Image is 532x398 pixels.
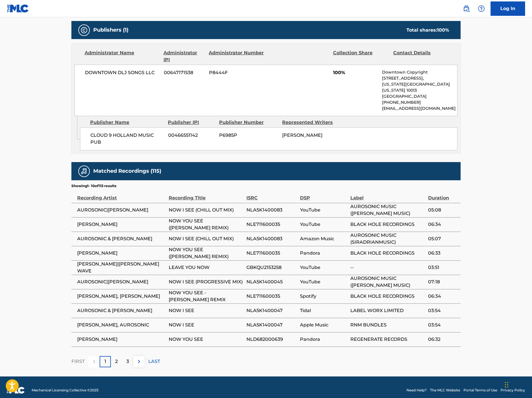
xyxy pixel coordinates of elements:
img: search [463,5,470,12]
span: Mechanical Licensing Collective © 2025 [32,388,98,393]
p: Downtown Copyright [382,69,457,75]
p: [US_STATE][GEOGRAPHIC_DATA][US_STATE] 10013 [382,81,457,93]
img: logo [7,387,25,394]
span: Apple Music [300,322,347,328]
span: CLOUD 9 HOLLAND MUSIC PUB [90,132,164,146]
span: YouTube [300,207,347,214]
span: P8444F [209,69,265,76]
span: AUROSONIC MUSIC (SIRADRIANMUSIC) [350,232,425,246]
div: Drag [505,376,508,393]
span: Pandora [300,250,347,257]
span: BLACK HOLE RECORDINGS [350,250,425,257]
p: [STREET_ADDRESS], [382,75,457,81]
p: 3 [126,358,129,365]
span: LEAVE YOU NOW [169,264,244,271]
span: 06:34 [428,293,458,300]
span: NOW I SEE [169,322,244,328]
span: 03:51 [428,264,458,271]
img: Matched Recordings [81,168,88,175]
span: 100 % [437,27,449,33]
span: NOW YOU SEE ([PERSON_NAME] REMIX) [169,246,244,260]
p: LAST [148,358,160,365]
span: REGENERATE RECORDS [350,336,425,343]
span: NOW I SEE [169,307,244,314]
span: LABEL WORX LIMITED [350,307,425,314]
span: AUROSONIC & [PERSON_NAME] [77,307,166,314]
img: help [478,5,485,12]
span: [PERSON_NAME]|[PERSON_NAME] WAVE [77,261,166,274]
h5: Matched Recordings (115) [93,168,161,174]
span: AUROSONIC|[PERSON_NAME] [77,278,166,285]
div: Publisher Name [90,119,164,126]
span: NOW I SEE (CHILL OUT MIX) [169,235,244,242]
span: Amazon Music [300,235,347,242]
div: Administrator Name [85,49,159,63]
a: The MLC Website [430,388,460,393]
span: NLE711600035 [246,221,297,228]
span: NLE711600035 [246,250,297,257]
span: Pandora [300,336,347,343]
p: Showing 1 - 10 of 115 results [71,183,116,189]
span: 05:07 [428,235,458,242]
div: Contact Details [393,49,449,63]
span: 06:33 [428,250,458,257]
a: Portal Terms of Use [463,388,497,393]
span: BLACK HOLE RECORDINGS [350,293,425,300]
a: Need Help? [406,388,427,393]
span: Tidal [300,307,347,314]
div: DSP [300,189,347,201]
span: AUROSONIC MUSIC ([PERSON_NAME] MUSIC) [350,203,425,217]
span: [PERSON_NAME], [PERSON_NAME] [77,293,166,300]
div: ISRC [246,189,297,201]
iframe: Chat Widget [503,370,532,398]
span: NLE711600035 [246,293,297,300]
div: Duration [428,189,458,201]
span: GBKQU2153258 [246,264,297,271]
div: Recording Artist [77,189,166,201]
span: NLD682000639 [246,336,297,343]
p: [EMAIL_ADDRESS][DOMAIN_NAME] [382,105,457,111]
span: NOW YOU SEE [169,336,244,343]
div: Label [350,189,425,201]
a: Public Search [461,3,472,14]
a: Privacy Policy [501,388,525,393]
div: Administrator Number [209,49,265,63]
span: Spotify [300,293,347,300]
span: NLA5K1400045 [246,278,297,285]
p: 2 [115,358,118,365]
p: [GEOGRAPHIC_DATA] [382,93,457,99]
span: 05:08 [428,207,458,214]
span: NOW YOU SEE - [PERSON_NAME] REMIX [169,289,244,303]
span: AUROSONIC MUSIC ([PERSON_NAME] MUSIC) [350,275,425,289]
span: NOW I SEE (PROGRESSIVE MIX) [169,278,244,285]
img: Publishers [81,27,88,34]
h5: Publishers (1) [93,27,128,33]
span: [PERSON_NAME] [77,221,166,228]
span: 00466551142 [168,132,215,139]
p: FIRST [71,358,85,365]
p: [PHONE_NUMBER] [382,99,457,105]
span: DOWNTOWN DLJ SONGS LLC [85,69,159,76]
span: 100% [333,69,378,76]
span: NOW I SEE (CHILL OUT MIX) [169,207,244,214]
div: Administrator IPI [164,49,204,63]
span: 03:54 [428,322,458,328]
span: [PERSON_NAME] [77,336,166,343]
span: -- [350,264,425,271]
span: NOW YOU SEE ([PERSON_NAME] REMIX) [169,218,244,231]
span: YouTube [300,264,347,271]
div: Publisher Number [219,119,278,126]
span: AUROSONIC & [PERSON_NAME] [77,235,166,242]
span: YouTube [300,221,347,228]
span: [PERSON_NAME], AUROSONIC [77,322,166,328]
span: AUROSONIC|[PERSON_NAME] [77,207,166,214]
span: 06:32 [428,336,458,343]
span: 06:34 [428,221,458,228]
img: MLC Logo [7,4,29,13]
span: 07:18 [428,278,458,285]
p: 1 [105,358,106,365]
div: Publisher IPI [168,119,215,126]
span: P6985P [219,132,278,139]
a: Log In [491,1,525,16]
